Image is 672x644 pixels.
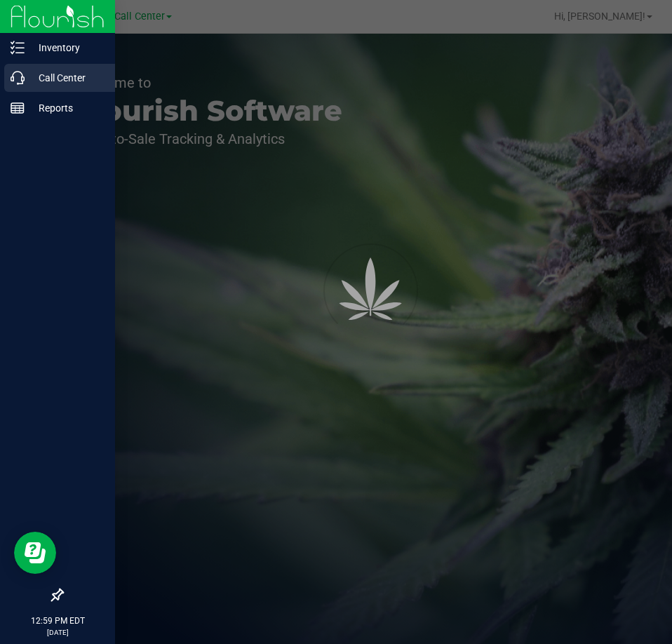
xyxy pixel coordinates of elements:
inline-svg: Inventory [11,41,25,55]
inline-svg: Call Center [11,71,25,85]
p: Inventory [25,39,109,56]
inline-svg: Reports [11,101,25,115]
p: 12:59 PM EDT [6,615,109,627]
p: [DATE] [6,627,109,638]
p: Call Center [25,69,109,86]
iframe: Resource center [14,532,56,574]
p: Reports [25,100,109,116]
